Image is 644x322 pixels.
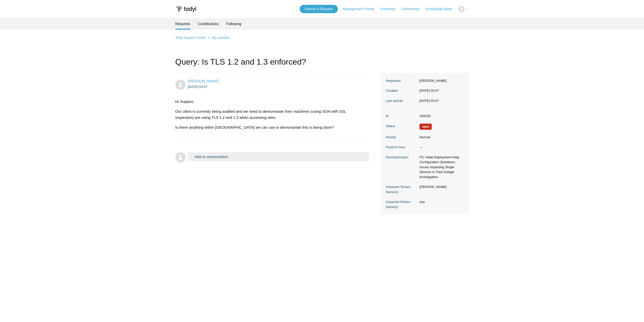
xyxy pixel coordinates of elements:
[417,199,464,204] dd: any
[386,78,417,83] dt: Requester
[417,184,464,190] dd: [PERSON_NAME]
[386,88,417,93] dt: Created
[386,155,417,160] dt: Severity/Impact
[380,6,400,12] a: University
[420,124,432,130] span: We are working on a response for you
[420,89,439,92] time: 2025-09-16T03:47:10+00:00
[175,56,369,73] h1: Query: Is TLS 1.2 and 1.3 enforced?
[386,145,417,150] dt: Product Area
[175,124,364,130] p: Is there anything within [GEOGRAPHIC_DATA] we can use to demonstrate this is being done?
[175,18,190,30] li: Requests
[386,124,417,129] dt: Status
[300,5,338,13] a: Submit a Request
[198,18,219,30] a: Contributions
[175,5,197,14] img: Todyl Support Center Help Center home page
[386,98,417,103] dt: Last activity
[386,113,417,119] dt: Id
[402,6,425,12] a: Community
[417,145,464,150] dd: —
[188,85,207,89] time: 2025-09-16T03:47:10Z
[188,79,219,83] a: [PERSON_NAME]
[417,78,464,83] dd: [PERSON_NAME]
[175,99,364,105] p: Hi Support,
[417,135,464,140] dd: Normal
[188,152,369,161] button: Add to conversation
[188,79,219,83] span: Joey Borthwick
[175,108,364,121] p: Our client is currently being audited and we need to demonstrate their machines (using SGN with S...
[386,184,417,194] dt: Impacted Tenant Name(s)
[226,18,241,30] a: Following
[175,36,207,40] li: Todyl Support Center
[417,155,464,180] dd: P3: Initial Deployment Help, Configuration Questions, Issues Impacting Single Devices or Past Out...
[420,99,439,103] time: 2025-09-16T03:47:10+00:00
[386,135,417,140] dt: Priority
[212,36,230,40] a: My activities
[386,199,417,209] dt: Impacted Device Name(s)
[417,113,464,119] dd: #28139
[426,6,457,12] a: Knowledge Base
[175,36,206,40] a: Todyl Support Center
[343,6,379,12] a: Management Portal
[207,36,230,40] li: My activities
